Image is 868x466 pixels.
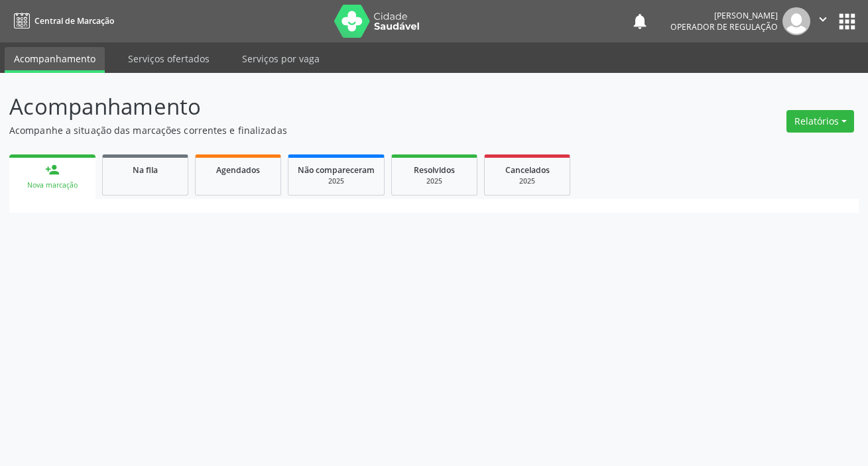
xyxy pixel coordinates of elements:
[401,176,467,186] div: 2025
[670,10,778,21] div: [PERSON_NAME]
[786,110,854,133] button: Relatórios
[5,47,105,73] a: Acompanhamento
[782,7,810,35] img: img
[133,164,158,176] span: Na fila
[494,176,560,186] div: 2025
[45,162,60,177] div: person_add
[233,47,329,70] a: Serviços por vaga
[19,180,86,190] div: Nova marcação
[119,47,219,70] a: Serviços ofertados
[34,15,114,27] span: Central de Marcação
[9,123,604,137] p: Acompanhe a situação das marcações correntes e finalizadas
[9,10,114,32] a: Central de Marcação
[836,10,859,33] button: apps
[816,12,830,27] i: 
[298,176,375,186] div: 2025
[298,164,375,176] span: Não compareceram
[631,12,649,30] button: notifications
[414,164,455,176] span: Resolvidos
[505,164,550,176] span: Cancelados
[216,164,260,176] span: Agendados
[810,7,836,35] button: 
[9,90,604,123] p: Acompanhamento
[670,21,778,32] span: Operador de regulação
